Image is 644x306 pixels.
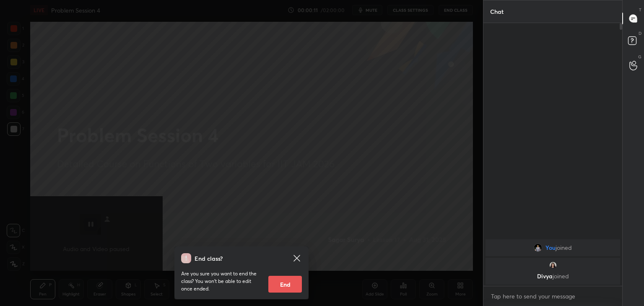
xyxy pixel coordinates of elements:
[195,254,223,263] h4: End class?
[553,272,569,280] span: joined
[181,270,262,293] p: Are you sure you want to end the class? You won’t be able to edit once ended.
[638,54,641,60] p: G
[491,273,615,280] p: Divya
[534,244,542,252] img: 9689d3ed888646769c7969bc1f381e91.jpg
[483,0,510,23] p: Chat
[268,276,302,293] button: End
[549,261,557,270] img: b6848bcfb59f480ea4e416690ef8e146.jpg
[545,244,556,251] span: You
[639,30,641,36] p: D
[483,238,622,286] div: grid
[639,7,641,13] p: T
[556,244,572,251] span: joined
